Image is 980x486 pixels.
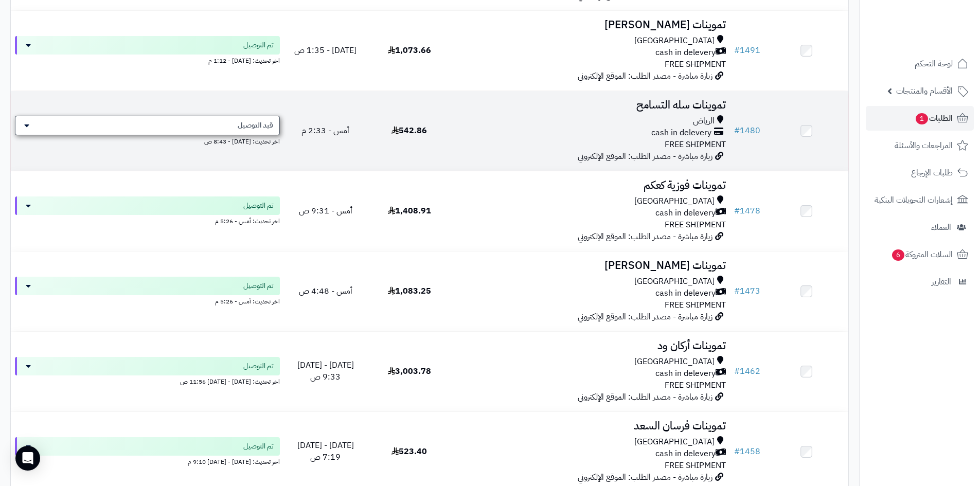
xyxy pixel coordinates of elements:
[634,195,715,207] span: [GEOGRAPHIC_DATA]
[896,84,953,98] span: الأقسام والمنتجات
[578,311,712,323] span: زيارة مباشرة - مصدر الطلب: الموقع الإلكتروني
[15,55,280,65] div: اخر تحديث: [DATE] - 1:12 م
[866,51,974,76] a: لوحة التحكم
[455,179,726,191] h3: تموينات فوزية كعكم
[455,260,726,272] h3: تموينات [PERSON_NAME]
[634,356,715,368] span: [GEOGRAPHIC_DATA]
[297,439,354,463] span: [DATE] - [DATE] 7:19 ص
[866,133,974,158] a: المراجعات والأسئلة
[634,276,715,287] span: [GEOGRAPHIC_DATA]
[665,219,726,231] span: FREE SHIPMENT
[578,391,712,403] span: زيارة مباشرة - مصدر الطلب: الموقع الإلكتروني
[931,220,951,235] span: العملاء
[665,299,726,311] span: FREE SHIPMENT
[665,58,726,70] span: FREE SHIPMENT
[578,70,712,82] span: زيارة مباشرة - مصدر الطلب: الموقع الإلكتروني
[455,19,726,31] h3: تموينات [PERSON_NAME]
[655,47,716,59] span: cash in delevery
[388,365,431,377] span: 3,003.78
[875,193,953,207] span: إشعارات التحويلات البنكية
[655,448,716,460] span: cash in delevery
[734,365,740,377] span: #
[391,124,427,137] span: 542.86
[665,379,726,391] span: FREE SHIPMENT
[932,275,951,289] span: التقارير
[866,160,974,185] a: طلبات الإرجاع
[734,445,760,458] a: #1458
[455,99,726,111] h3: تموينات سله التسامح
[665,459,726,472] span: FREE SHIPMENT
[455,340,726,352] h3: تموينات أركان ود
[243,441,274,452] span: تم التوصيل
[294,44,357,57] span: [DATE] - 1:35 ص
[299,285,352,297] span: أمس - 4:48 ص
[655,287,716,299] span: cash in delevery
[734,205,760,217] a: #1478
[388,44,431,57] span: 1,073.66
[15,135,280,146] div: اخر تحديث: [DATE] - 8:43 ص
[866,269,974,294] a: التقارير
[388,285,431,297] span: 1,083.25
[238,120,273,131] span: قيد التوصيل
[15,446,40,471] div: Open Intercom Messenger
[734,445,740,458] span: #
[578,471,712,483] span: زيارة مباشرة - مصدر الطلب: الموقع الإلكتروني
[892,249,904,261] span: 6
[15,375,280,386] div: اخر تحديث: [DATE] - [DATE] 11:56 ص
[915,57,953,71] span: لوحة التحكم
[911,166,953,180] span: طلبات الإرجاع
[651,127,711,139] span: cash in delevery
[15,295,280,306] div: اخر تحديث: أمس - 5:26 م
[655,368,716,380] span: cash in delevery
[734,365,760,377] a: #1462
[734,205,740,217] span: #
[243,281,274,291] span: تم التوصيل
[910,25,970,47] img: logo-2.png
[734,285,760,297] a: #1473
[243,40,274,50] span: تم التوصيل
[243,201,274,211] span: تم التوصيل
[301,124,349,137] span: أمس - 2:33 م
[391,445,427,458] span: 523.40
[866,215,974,240] a: العملاء
[388,205,431,217] span: 1,408.91
[734,124,740,137] span: #
[734,285,740,297] span: #
[655,207,716,219] span: cash in delevery
[693,115,715,127] span: الرياض
[734,44,740,57] span: #
[895,138,953,153] span: المراجعات والأسئلة
[665,138,726,151] span: FREE SHIPMENT
[15,215,280,226] div: اخر تحديث: أمس - 5:26 م
[455,420,726,432] h3: تموينات فرسان السعد
[866,106,974,131] a: الطلبات1
[915,111,953,125] span: الطلبات
[866,242,974,267] a: السلات المتروكة6
[916,113,928,124] span: 1
[243,361,274,371] span: تم التوصيل
[891,247,953,262] span: السلات المتروكة
[578,230,712,243] span: زيارة مباشرة - مصدر الطلب: الموقع الإلكتروني
[634,436,715,448] span: [GEOGRAPHIC_DATA]
[578,150,712,163] span: زيارة مباشرة - مصدر الطلب: الموقع الإلكتروني
[734,44,760,57] a: #1491
[866,188,974,212] a: إشعارات التحويلات البنكية
[299,205,352,217] span: أمس - 9:31 ص
[15,456,280,466] div: اخر تحديث: [DATE] - [DATE] 9:10 م
[634,35,715,47] span: [GEOGRAPHIC_DATA]
[297,359,354,383] span: [DATE] - [DATE] 9:33 ص
[734,124,760,137] a: #1480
